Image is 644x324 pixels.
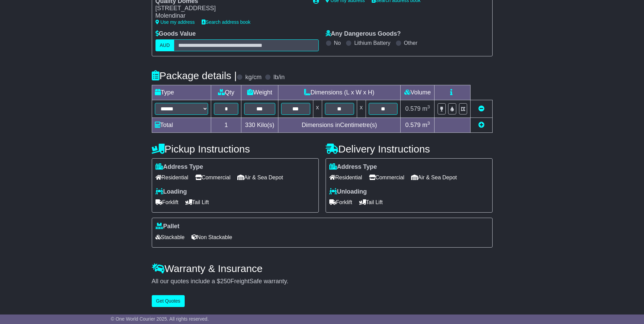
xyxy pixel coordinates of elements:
[155,172,188,183] span: Residential
[357,100,366,118] td: x
[278,85,401,100] td: Dimensions (L x W x H)
[155,19,195,25] a: Use my address
[326,143,493,155] h4: Delivery Instructions
[195,172,231,183] span: Commercial
[405,122,421,128] span: 0.579
[152,278,493,285] div: All our quotes include a $ FreightSafe warranty.
[241,85,278,100] td: Weight
[329,188,367,196] label: Unloading
[411,172,457,183] span: Air & Sea Depot
[211,85,241,100] td: Qty
[155,30,196,38] label: Goods Value
[245,74,261,81] label: kg/cm
[354,40,390,46] label: Lithium Battery
[401,85,435,100] td: Volume
[155,197,179,208] span: Forklift
[155,232,185,242] span: Stackable
[152,118,211,132] td: Total
[245,122,255,128] span: 330
[326,30,401,38] label: Any Dangerous Goods?
[152,143,319,155] h4: Pickup Instructions
[359,197,383,208] span: Tail Lift
[185,197,209,208] span: Tail Lift
[111,316,209,322] span: © One World Courier 2025. All rights reserved.
[427,104,430,109] sup: 3
[191,232,232,242] span: Non Stackable
[422,105,430,112] span: m
[329,172,362,183] span: Residential
[241,118,278,132] td: Kilo(s)
[273,74,284,81] label: lb/in
[422,122,430,128] span: m
[155,188,187,196] label: Loading
[329,197,352,208] span: Forklift
[155,223,180,230] label: Pallet
[202,19,251,25] a: Search address book
[211,118,241,132] td: 1
[152,295,185,307] button: Get Quotes
[155,39,174,51] label: AUD
[152,85,211,100] td: Type
[334,40,341,46] label: No
[329,163,377,171] label: Address Type
[478,122,484,128] a: Add new item
[404,40,418,46] label: Other
[155,5,306,12] div: [STREET_ADDRESS]
[313,100,322,118] td: x
[155,163,203,171] label: Address Type
[220,278,231,285] span: 250
[152,263,493,274] h4: Warranty & Insurance
[155,12,306,20] div: Molendinar
[152,70,237,81] h4: Package details |
[405,105,421,112] span: 0.579
[478,105,484,112] a: Remove this item
[237,172,283,183] span: Air & Sea Depot
[427,121,430,126] sup: 3
[369,172,404,183] span: Commercial
[278,118,401,132] td: Dimensions in Centimetre(s)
